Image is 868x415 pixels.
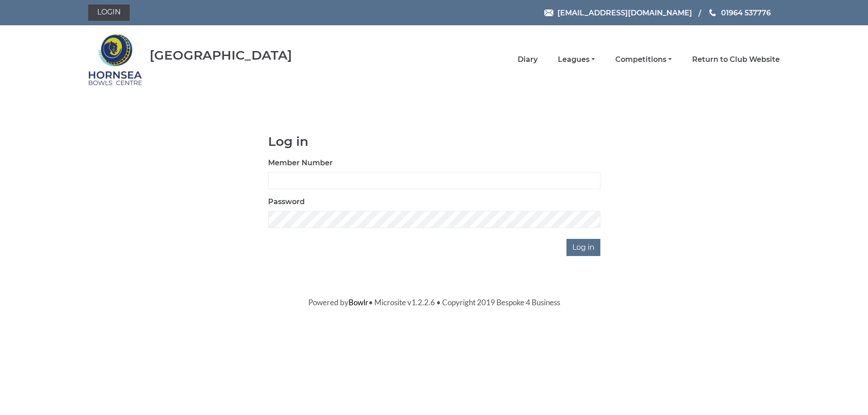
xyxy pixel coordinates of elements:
[721,8,771,17] span: 01964 537776
[709,9,716,16] img: Phone us
[558,55,595,65] a: Leagues
[88,5,130,21] a: Login
[268,135,600,149] h1: Log in
[615,55,672,65] a: Competitions
[708,7,771,19] a: Phone us 01964 537776
[268,158,333,168] label: Member Number
[308,298,560,307] span: Powered by • Microsite v1.2.2.6 • Copyright 2019 Bespoke 4 Business
[518,55,538,65] a: Diary
[268,196,305,207] label: Password
[88,28,142,91] img: Hornsea Bowls Centre
[566,239,600,256] input: Log in
[349,298,368,307] a: Bowlr
[544,9,553,16] img: Email
[692,55,780,65] a: Return to Club Website
[557,8,692,17] span: [EMAIL_ADDRESS][DOMAIN_NAME]
[150,48,292,62] div: [GEOGRAPHIC_DATA]
[544,7,692,19] a: Email [EMAIL_ADDRESS][DOMAIN_NAME]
